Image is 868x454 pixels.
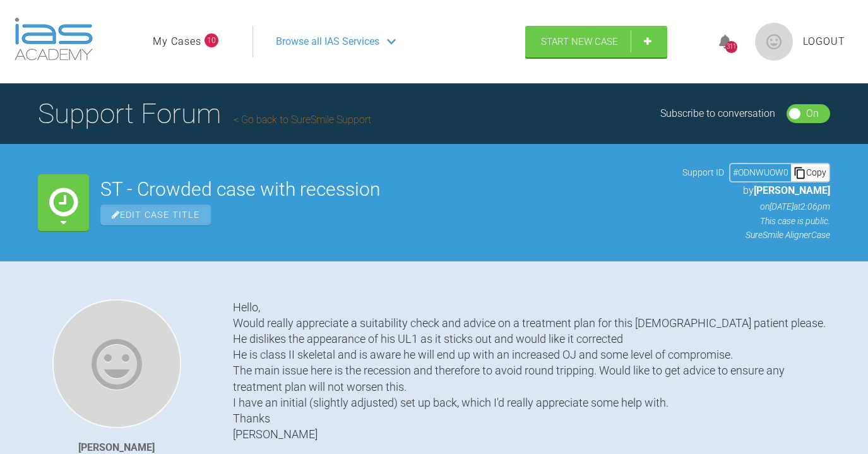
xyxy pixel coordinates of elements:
[803,33,845,50] a: Logout
[791,164,829,181] div: Copy
[100,205,211,225] span: Edit Case Title
[682,200,830,213] p: on [DATE] at 2:06pm
[52,299,181,428] img: Cathryn Sherlock
[682,228,830,242] p: SureSmile Aligner Case
[233,299,830,443] div: Hello, Would really appreciate a suitability check and advice on a treatment plan for this [DEMOG...
[153,33,201,50] a: My Cases
[38,92,371,136] h1: Support Forum
[100,180,671,199] h2: ST - Crowded case with recession
[754,184,830,196] span: [PERSON_NAME]
[730,165,791,179] div: # ODNWUOW0
[15,18,93,61] img: logo-light.3e3ef733.png
[660,105,775,122] div: Subscribe to conversation
[205,33,218,47] span: 10
[806,105,819,122] div: On
[755,23,793,61] img: profile.png
[682,165,724,179] span: Support ID
[725,41,737,53] div: 311
[682,182,830,199] p: by
[276,33,379,50] span: Browse all IAS Services
[525,26,667,57] a: Start New Case
[541,36,618,47] span: Start New Case
[682,214,830,228] p: This case is public.
[234,114,371,126] a: Go back to SureSmile Support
